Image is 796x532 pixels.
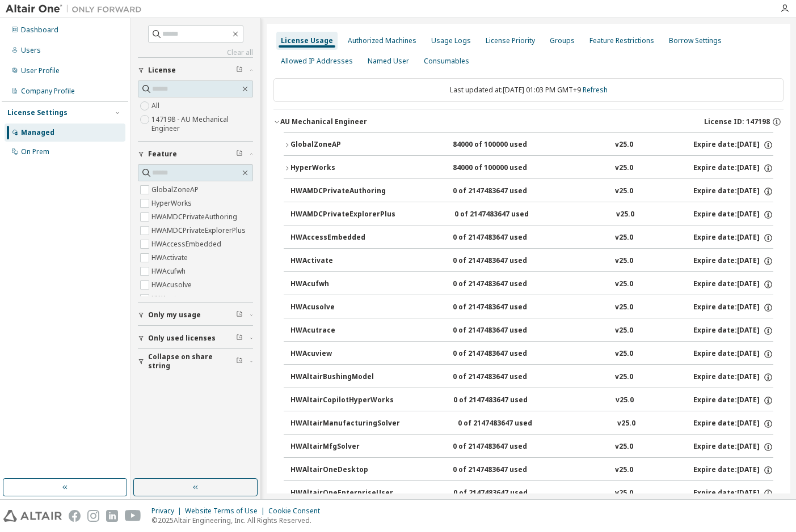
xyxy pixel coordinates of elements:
div: 0 of 2147483647 used [453,395,555,406]
label: HWAccessEmbedded [151,237,224,251]
button: HWAcuview0 of 2147483647 usedv25.0Expire date:[DATE] [290,342,773,367]
div: License Priority [486,36,535,45]
button: HWAcutrace0 of 2147483647 usedv25.0Expire date:[DATE] [290,318,773,343]
span: Clear filter [236,66,243,75]
div: Dashboard [21,25,58,35]
div: Expire date: [DATE] [693,465,773,475]
div: v25.0 [615,349,633,359]
p: © 2025 Altair Engineering, Inc. All Rights Reserved. [151,516,327,525]
div: HWAltairManufacturingSolver [290,419,400,429]
div: HWAMDCPrivateExplorerPlus [290,210,395,220]
div: HWAcusolve [290,303,393,313]
label: GlobalZoneAP [151,183,201,197]
div: Expire date: [DATE] [693,326,773,336]
div: Cookie Consent [268,507,327,516]
div: Expire date: [DATE] [693,163,773,173]
div: v25.0 [615,163,633,173]
div: v25.0 [615,186,633,197]
span: Clear filter [236,150,243,159]
div: Expire date: [DATE] [693,349,773,359]
span: Clear filter [236,310,243,320]
label: All [151,99,162,113]
button: HWAltairOneDesktop0 of 2147483647 usedv25.0Expire date:[DATE] [290,458,773,483]
span: License ID: 147198 [704,117,770,126]
div: HWAcufwh [290,279,393,290]
div: HWAltairBushingModel [290,372,393,382]
label: HWAcutrace [151,292,193,305]
div: Expire date: [DATE] [693,372,773,382]
div: 0 of 2147483647 used [453,186,555,197]
div: v25.0 [616,210,634,220]
label: HWActivate [151,251,190,265]
button: HWActivate0 of 2147483647 usedv25.0Expire date:[DATE] [290,249,773,274]
div: HWAltairCopilotHyperWorks [290,395,394,406]
div: Expire date: [DATE] [693,303,773,313]
img: facebook.svg [69,510,81,522]
span: Clear filter [236,357,243,366]
div: 0 of 2147483647 used [453,465,555,475]
label: HWAMDCPrivateAuthoring [151,210,239,224]
div: On Prem [21,147,49,156]
div: HWAcutrace [290,326,393,336]
div: User Profile [21,66,60,75]
button: HWAltairBushingModel0 of 2147483647 usedv25.0Expire date:[DATE] [290,365,773,390]
button: Only used licenses [138,326,253,351]
div: Expire date: [DATE] [693,186,773,197]
span: Feature [148,150,177,159]
div: 0 of 2147483647 used [454,210,557,220]
div: v25.0 [615,372,633,382]
div: 84000 of 100000 used [453,163,555,173]
div: 0 of 2147483647 used [453,488,555,499]
label: HyperWorks [151,197,194,210]
div: 0 of 2147483647 used [453,256,555,266]
div: HWAcuview [290,349,393,359]
div: Authorized Machines [348,36,416,45]
div: HWAltairMfgSolver [290,442,393,452]
button: Only my usage [138,303,253,327]
div: Expire date: [DATE] [693,256,773,266]
div: Consumables [424,57,469,66]
span: Only my usage [148,310,201,320]
div: v25.0 [615,488,633,499]
div: 84000 of 100000 used [453,140,555,150]
button: Feature [138,142,253,167]
div: AU Mechanical Engineer [280,117,367,126]
label: HWAcufwh [151,265,188,278]
button: AU Mechanical EngineerLicense ID: 147198 [273,109,784,134]
div: v25.0 [615,442,633,452]
div: v25.0 [616,395,634,406]
div: v25.0 [615,140,633,150]
button: HWAltairCopilotHyperWorks0 of 2147483647 usedv25.0Expire date:[DATE] [290,388,773,413]
button: HyperWorks84000 of 100000 usedv25.0Expire date:[DATE] [284,156,773,181]
div: Borrow Settings [669,36,722,45]
div: Privacy [151,507,185,516]
div: Expire date: [DATE] [693,395,773,406]
div: 0 of 2147483647 used [453,303,555,313]
img: altair_logo.svg [3,510,62,522]
span: Clear filter [236,334,243,343]
button: License [138,58,253,83]
label: 147198 - AU Mechanical Engineer [151,113,253,135]
div: v25.0 [615,256,633,266]
button: HWAMDCPrivateExplorerPlus0 of 2147483647 usedv25.0Expire date:[DATE] [290,202,773,227]
div: HyperWorks [290,163,393,173]
img: youtube.svg [125,510,141,522]
span: License [148,66,176,75]
div: v25.0 [615,326,633,336]
div: v25.0 [615,279,633,290]
div: HWAltairOneEnterpriseUser [290,488,393,499]
button: HWAcusolve0 of 2147483647 usedv25.0Expire date:[DATE] [290,295,773,320]
div: 0 of 2147483647 used [453,349,555,359]
div: 0 of 2147483647 used [453,442,555,452]
div: Last updated at: [DATE] 01:03 PM GMT+9 [273,78,784,102]
div: Expire date: [DATE] [693,210,773,220]
button: HWAltairManufacturingSolver0 of 2147483647 usedv25.0Expire date:[DATE] [290,411,773,436]
div: 0 of 2147483647 used [453,326,555,336]
a: Clear all [138,48,253,57]
div: License Usage [281,36,333,45]
button: HWAccessEmbedded0 of 2147483647 usedv25.0Expire date:[DATE] [290,225,773,250]
div: Expire date: [DATE] [693,233,773,243]
div: Usage Logs [431,36,471,45]
div: v25.0 [615,303,633,313]
img: linkedin.svg [106,510,118,522]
